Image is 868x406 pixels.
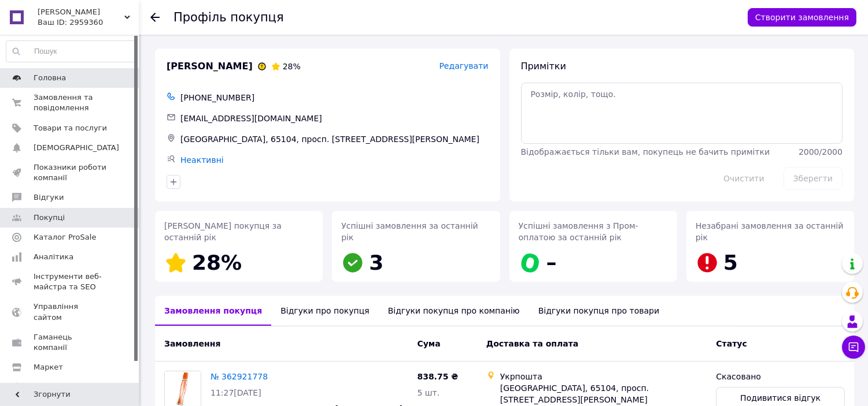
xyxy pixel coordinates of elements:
span: [PERSON_NAME] [167,60,253,73]
span: – [546,251,557,274]
span: 2000 / 2000 [799,147,843,157]
div: Відгуки покупця про товари [529,296,668,326]
span: Інструменти веб-майстра та SEO [34,271,107,292]
span: Глорія [38,7,124,17]
input: Пошук [6,41,136,62]
h1: Профіль покупця [173,10,284,24]
span: Управління сайтом [34,301,107,322]
span: [DEMOGRAPHIC_DATA] [34,143,119,153]
span: Подивитися відгук [740,392,821,404]
button: Чат з покупцем [842,336,865,359]
span: Налаштування [34,382,93,392]
span: Каталог ProSale [34,232,96,243]
span: 28% [192,251,242,274]
div: Ваш ID: 2959360 [38,17,139,28]
span: Замовлення та повідомлення [34,92,107,113]
span: 28% [283,62,301,71]
div: Замовлення покупця [155,296,271,326]
a: № 362921778 [210,372,268,381]
span: [EMAIL_ADDRESS][DOMAIN_NAME] [180,114,322,123]
span: Відображається тільки вам, покупець не бачить примітки [521,147,770,157]
span: Головна [34,73,66,83]
span: Успішні замовлення з Пром-оплатою за останній рік [519,221,638,242]
span: Маркет [34,362,63,373]
div: [PHONE_NUMBER] [178,90,491,106]
span: Товари та послуги [34,123,107,133]
span: Успішні замовлення за останній рік [341,221,478,242]
span: 838.75 ₴ [417,372,458,381]
span: 5 [723,251,738,274]
span: Аналітика [34,252,73,262]
span: Відгуки [34,192,64,203]
span: Незабрані замовлення за останній рік [696,221,844,242]
span: 3 [369,251,383,274]
span: Примітки [521,61,566,72]
span: 11:27[DATE] [210,388,261,397]
span: 5 шт. [417,388,439,397]
button: Створити замовлення [748,8,856,27]
span: Замовлення [164,339,220,348]
span: Покупці [34,213,65,223]
div: Відгуки про покупця [271,296,378,326]
div: Повернутися назад [150,12,160,23]
span: Доставка та оплата [486,339,579,348]
a: Неактивні [180,155,224,165]
span: Гаманець компанії [34,332,107,353]
div: Відгуки покупця про компанію [379,296,529,326]
div: [GEOGRAPHIC_DATA], 65104, просп. [STREET_ADDRESS][PERSON_NAME] [500,382,707,405]
span: Показники роботи компанії [34,162,107,183]
div: Укрпошта [500,371,707,382]
span: [PERSON_NAME] покупця за останній рік [164,221,282,242]
span: Статус [716,339,747,348]
div: [GEOGRAPHIC_DATA], 65104, просп. [STREET_ADDRESS][PERSON_NAME] [178,131,491,147]
div: Скасовано [716,371,845,382]
span: Редагувати [439,61,488,70]
span: Cума [417,339,440,348]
